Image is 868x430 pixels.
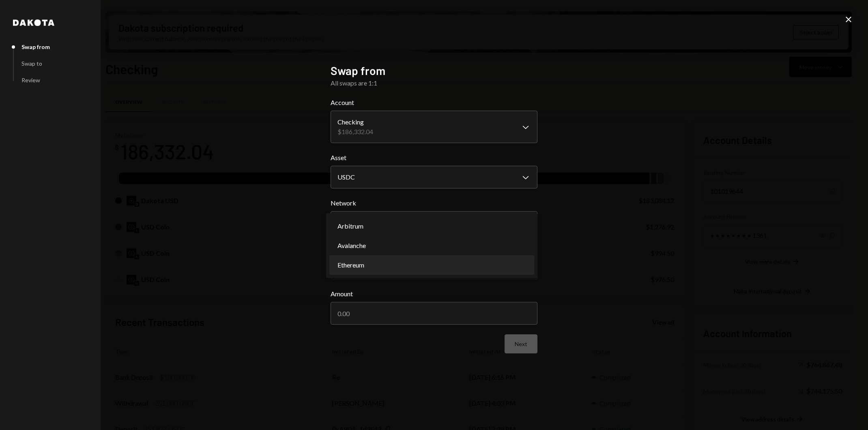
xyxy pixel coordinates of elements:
[331,153,537,163] label: Asset
[331,198,537,208] label: Network
[331,302,537,325] input: 0.00
[21,43,50,50] div: Swap from
[331,211,537,234] button: Network
[21,60,42,67] div: Swap to
[337,241,366,250] span: Avalanche
[337,221,363,231] span: Arbitrum
[21,77,40,83] div: Review
[331,63,537,79] h2: Swap from
[331,289,537,299] label: Amount
[337,260,364,270] span: Ethereum
[331,98,537,107] label: Account
[331,78,537,88] div: All swaps are 1:1
[331,166,537,188] button: Asset
[331,111,537,143] button: Account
